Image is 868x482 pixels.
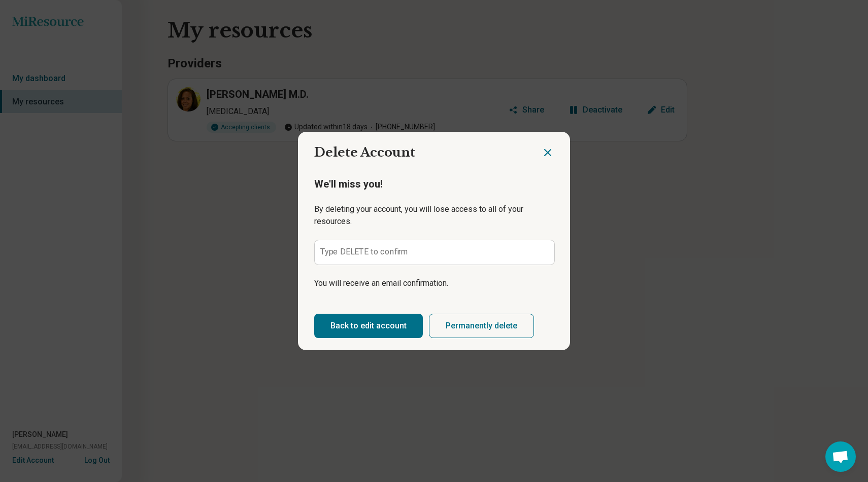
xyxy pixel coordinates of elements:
[298,132,542,165] h2: Delete Account
[542,146,554,159] button: Close dialog
[320,248,409,256] label: Type DELETE to confirm
[429,314,534,338] button: Permanently delete
[314,277,554,289] p: You will receive an email confirmation.
[314,177,554,191] p: We'll miss you!
[314,203,554,228] p: By deleting your account, you will lose access to all of your resources.
[314,314,423,338] button: Back to edit account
